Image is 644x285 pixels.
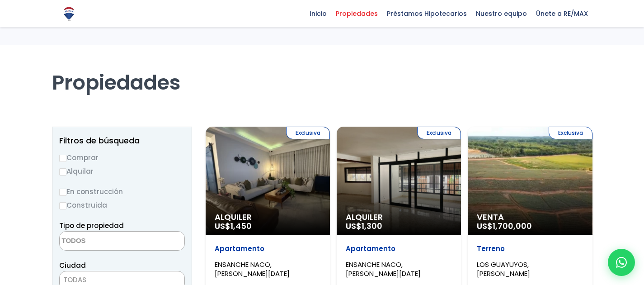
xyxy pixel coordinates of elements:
[59,202,66,209] input: Construida
[477,260,530,278] span: LOS GUAYUYOS, [PERSON_NAME]
[215,260,290,278] span: ENSANCHE NACO, [PERSON_NAME][DATE]
[59,136,185,145] h2: Filtros de búsqueda
[331,7,382,20] span: Propiedades
[215,213,321,222] span: Alquiler
[61,6,77,22] img: Logo de REMAX
[346,213,452,222] span: Alquiler
[417,127,461,139] span: Exclusiva
[471,7,531,20] span: Nuestro equipo
[59,189,66,196] input: En construcción
[477,220,532,232] span: US$
[59,152,185,163] label: Comprar
[59,155,66,162] input: Comprar
[59,221,124,230] span: Tipo de propiedad
[362,220,382,232] span: 1,300
[59,186,185,197] label: En construcción
[59,199,185,211] label: Construida
[215,244,321,253] p: Apartamento
[305,7,331,20] span: Inicio
[531,7,592,20] span: Únete a RE/MAX
[477,244,583,253] p: Terreno
[286,127,330,139] span: Exclusiva
[346,220,382,232] span: US$
[549,127,592,139] span: Exclusiva
[230,220,252,232] span: 1,450
[60,232,147,251] textarea: Search
[215,220,252,232] span: US$
[59,166,185,177] label: Alquilar
[63,275,86,285] span: TODAS
[52,45,592,95] h1: Propiedades
[346,260,421,278] span: ENSANCHE NACO, [PERSON_NAME][DATE]
[59,261,86,270] span: Ciudad
[493,220,532,232] span: 1,700,000
[346,244,452,253] p: Apartamento
[477,213,583,222] span: Venta
[382,7,471,20] span: Préstamos Hipotecarios
[59,168,66,176] input: Alquilar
